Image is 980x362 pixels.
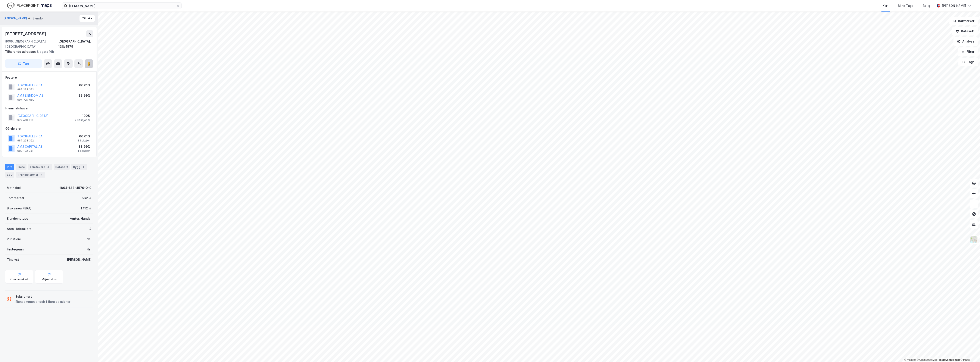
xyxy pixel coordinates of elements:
div: Matrikkel [7,185,21,190]
div: Bolig [923,3,930,8]
div: Sjøgata 16b [5,49,90,54]
div: 4 [39,172,44,177]
div: Tomteareal [7,196,24,201]
div: Antall leietakere [7,226,31,231]
div: Eiendommen er delt i flere seksjoner [15,299,70,304]
div: Eiendom [33,16,46,21]
button: Analyse [954,37,978,46]
div: [PERSON_NAME] [942,3,966,8]
div: [STREET_ADDRESS] [5,30,47,37]
button: Datasett [952,27,978,35]
div: Seksjonert [15,294,70,299]
div: 33.99% [78,93,90,98]
input: Søk på adresse, matrikkel, gårdeiere, leietakere eller personer [67,3,176,9]
a: OpenStreetMap [917,358,938,361]
button: [PERSON_NAME] [3,16,28,21]
div: 1 Seksjon [78,139,90,142]
button: Tags [958,58,978,66]
div: Kontor, Handel [69,216,91,221]
div: 4 [46,165,50,169]
span: Tilhørende adresser: [5,50,37,53]
div: 66.01% [79,83,90,88]
div: 1804-138-4579-0-0 [59,185,91,190]
a: Improve this map [939,358,960,361]
div: 4 [89,226,91,231]
div: Nei [87,247,91,252]
div: Kart [883,3,889,8]
div: 987 293 322 [17,88,34,91]
div: 989 182 331 [17,149,33,153]
div: Eiendomstype [7,216,28,221]
div: Tinglyst [7,257,19,262]
iframe: Chat Widget [959,341,980,362]
div: Gårdeiere [5,126,93,131]
a: Mapbox [904,358,916,361]
div: Eiere [16,164,26,170]
div: Miljøstatus [42,278,57,281]
button: Tilbake [79,15,95,22]
div: 972 418 013 [17,118,34,122]
div: ESG [5,172,14,178]
button: Bokmerker [949,17,978,25]
div: Bruksareal (BRA) [7,206,31,211]
div: 1 [81,165,85,169]
div: 582 ㎡ [82,196,91,201]
div: Datasett [54,164,70,170]
div: 8006, [GEOGRAPHIC_DATA], [GEOGRAPHIC_DATA] [5,39,58,49]
button: Filter [958,47,978,56]
div: 33.99% [78,144,90,149]
div: 987 293 322 [17,139,34,142]
div: Kommunekart [10,278,28,281]
div: Info [5,164,14,170]
div: 1 112 ㎡ [81,206,91,211]
img: logo.f888ab2527a4732fd821a326f86c7f29.svg [7,2,52,9]
div: 2 Seksjoner [75,118,90,122]
div: Nei [87,237,91,242]
div: 994 727 680 [17,98,34,102]
img: Z [970,236,978,244]
div: 100% [75,113,90,118]
div: Hjemmelshaver [5,106,93,111]
div: Leietakere [28,164,52,170]
div: [GEOGRAPHIC_DATA], 138/4579 [58,39,93,49]
button: Tag [5,59,42,68]
div: Punktleie [7,237,21,242]
div: Kontrollprogram for chat [959,341,980,362]
div: Bygg [71,164,87,170]
div: [PERSON_NAME] [67,257,91,262]
div: Transaksjoner [16,172,45,178]
div: 1 Seksjon [78,149,90,153]
div: Festegrunn [7,247,24,252]
div: 66.01% [78,134,90,139]
div: Festere [5,75,93,80]
div: Mine Tags [898,3,914,8]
